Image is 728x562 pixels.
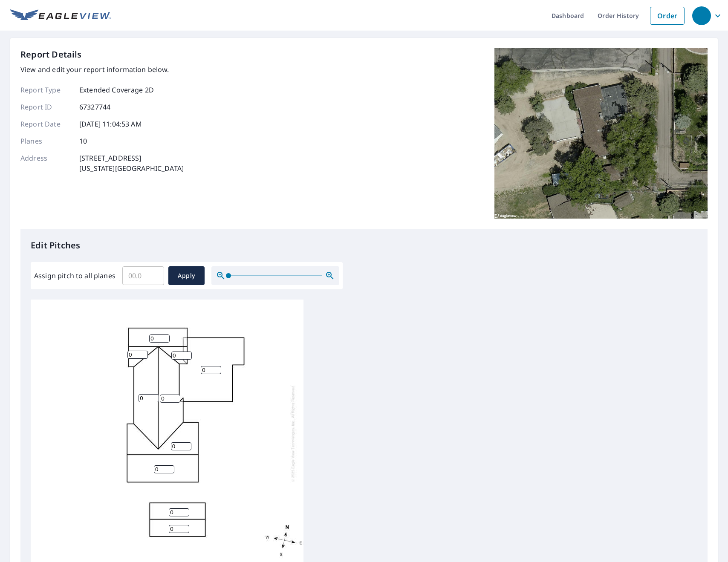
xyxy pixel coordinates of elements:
[10,9,111,22] img: EV Logo
[650,7,685,25] a: Order
[79,153,184,173] p: [STREET_ADDRESS] [US_STATE][GEOGRAPHIC_DATA]
[31,239,697,252] p: Edit Pitches
[20,64,184,75] p: View and edit your report information below.
[79,136,87,146] p: 10
[20,102,72,112] p: Report ID
[20,85,72,95] p: Report Type
[20,48,82,61] p: Report Details
[79,119,142,129] p: [DATE] 11:04:53 AM
[494,48,708,219] img: Top image
[122,264,164,288] input: 00.0
[34,271,116,281] label: Assign pitch to all planes
[168,266,205,285] button: Apply
[79,102,110,112] p: 67327744
[20,119,72,129] p: Report Date
[175,271,198,281] span: Apply
[79,85,154,95] p: Extended Coverage 2D
[20,153,72,173] p: Address
[20,136,72,146] p: Planes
